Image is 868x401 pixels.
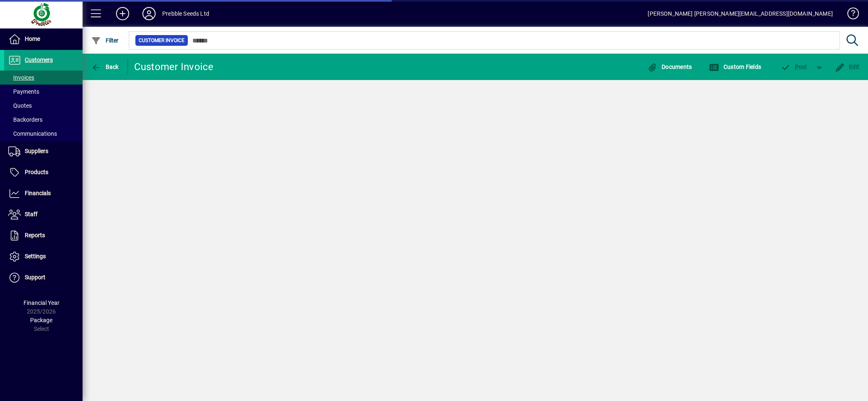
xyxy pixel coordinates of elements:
[89,33,121,48] button: Filter
[109,6,136,21] button: Add
[4,99,83,113] a: Quotes
[25,274,45,281] span: Support
[4,85,83,99] a: Payments
[4,71,83,85] a: Invoices
[4,29,83,50] a: Home
[4,141,83,162] a: Suppliers
[25,190,51,196] span: Financials
[4,204,83,225] a: Staff
[8,116,43,123] span: Backorders
[91,37,119,44] span: Filter
[91,64,119,70] span: Back
[25,35,40,42] span: Home
[4,246,83,267] a: Settings
[648,7,833,20] div: [PERSON_NAME] [PERSON_NAME][EMAIL_ADDRESS][DOMAIN_NAME]
[795,64,799,70] span: P
[83,59,128,74] app-page-header-button: Back
[25,232,45,238] span: Reports
[139,36,184,45] span: Customer Invoice
[162,7,209,20] div: Prebble Seeds Ltd
[4,113,83,127] a: Backorders
[776,59,811,74] button: Post
[25,57,53,63] span: Customers
[4,225,83,246] a: Reports
[136,6,162,21] button: Profile
[8,88,39,95] span: Payments
[709,64,761,70] span: Custom Fields
[25,253,46,259] span: Settings
[8,102,32,109] span: Quotes
[4,183,83,204] a: Financials
[648,64,692,70] span: Documents
[4,127,83,141] a: Communications
[835,64,860,70] span: Edit
[4,162,83,183] a: Products
[25,211,38,217] span: Staff
[30,317,52,323] span: Package
[841,2,858,28] a: Knowledge Base
[833,59,862,74] button: Edit
[4,267,83,288] a: Support
[646,59,694,74] button: Documents
[8,74,34,81] span: Invoices
[24,300,59,306] span: Financial Year
[134,60,214,73] div: Customer Invoice
[25,169,48,175] span: Products
[780,64,807,70] span: ost
[707,59,763,74] button: Custom Fields
[8,130,57,137] span: Communications
[25,148,48,154] span: Suppliers
[89,59,121,74] button: Back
